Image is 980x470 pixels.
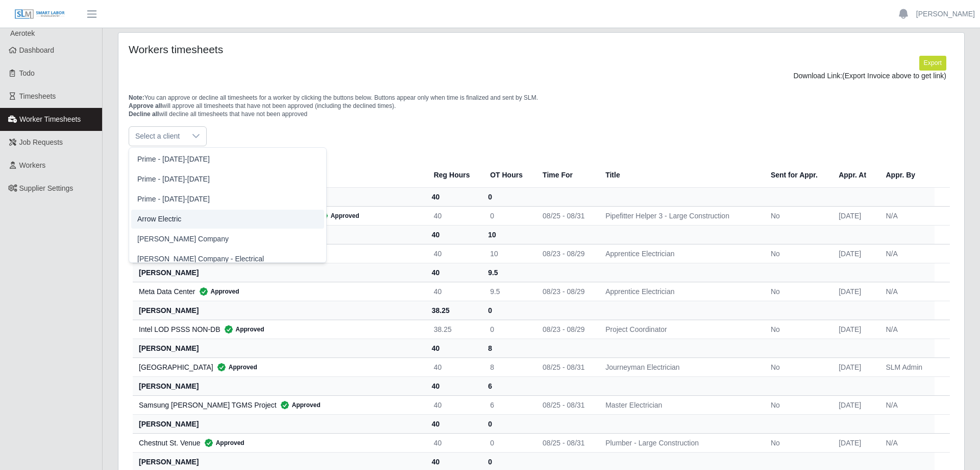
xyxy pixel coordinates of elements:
td: No [763,244,830,263]
td: No [763,395,830,414]
th: 38.25 [426,301,482,320]
td: N/A [878,320,935,339]
td: Plumber - Large Construction [597,433,763,452]
td: 0 [482,320,534,339]
th: 40 [426,263,482,282]
a: [PERSON_NAME] [916,9,975,19]
th: 40 [426,225,482,244]
td: 40 [426,282,482,301]
div: Chestnut St. Venue [139,438,418,448]
span: Worker Timesheets [19,115,81,123]
td: N/A [878,206,935,225]
th: 0 [482,301,534,320]
td: No [763,357,830,376]
th: 40 [426,376,482,395]
span: Select a client [129,127,186,146]
td: 08/23 - 08/29 [534,320,597,339]
p: You can approve or decline all timesheets for a worker by clicking the buttons below. Buttons app... [129,94,954,118]
th: 0 [482,414,534,433]
h4: Workers timesheets [129,43,463,56]
span: (Export Invoice above to get link) [842,72,946,80]
td: Journeyman Electrician [597,357,763,376]
span: [PERSON_NAME] Company [137,234,229,244]
span: Arrow Electric [137,214,181,225]
td: No [763,206,830,225]
th: [PERSON_NAME] [133,414,426,433]
td: 6 [482,395,534,414]
span: Approved [201,438,244,448]
td: No [763,320,830,339]
th: 6 [482,376,534,395]
img: SLM Logo [14,9,65,20]
span: Todo [19,69,35,77]
td: [DATE] [830,320,877,339]
td: 08/25 - 08/31 [534,433,597,452]
span: Dashboard [19,46,55,54]
td: 40 [426,357,482,376]
td: 10 [482,244,534,263]
td: SLM Admin [878,357,935,376]
td: 08/25 - 08/31 [534,357,597,376]
th: 40 [426,339,482,357]
span: Decline all [129,110,159,118]
td: 0 [482,433,534,452]
th: Reg Hours [426,163,482,188]
li: Lee Company - Electrical [131,250,324,268]
th: 40 [426,187,482,206]
td: 0 [482,206,534,225]
th: OT Hours [482,163,534,188]
td: 08/25 - 08/31 [534,395,597,414]
td: N/A [878,244,935,263]
td: 08/23 - 08/29 [534,244,597,263]
span: Approved [213,362,257,372]
span: Workers [19,161,46,169]
td: 08/25 - 08/31 [534,206,597,225]
th: [PERSON_NAME] [133,376,426,395]
td: 40 [426,433,482,452]
li: Arrow Electric [131,210,324,229]
td: Apprentice Electrician [597,282,763,301]
div: Download Link: [136,71,946,81]
td: Master Electrician [597,395,763,414]
th: 8 [482,339,534,357]
span: Prime - [DATE]-[DATE] [137,174,210,185]
span: [PERSON_NAME] Company - Electrical [137,254,264,264]
th: 0 [482,187,534,206]
td: No [763,282,830,301]
th: Sent for Appr. [763,163,830,188]
td: 38.25 [426,320,482,339]
td: 40 [426,244,482,263]
th: Appr. By [878,163,935,188]
div: Samsung [PERSON_NAME] TGMS Project [139,400,418,410]
td: 40 [426,395,482,414]
td: [DATE] [830,244,877,263]
td: 9.5 [482,282,534,301]
span: Approved [315,211,359,221]
th: [PERSON_NAME] [133,339,426,357]
td: N/A [878,282,935,301]
li: Prime - Sunday-Saturday [131,170,324,189]
th: Appr. At [830,163,877,188]
span: Aerotek [10,29,35,37]
th: Time For [534,163,597,188]
td: N/A [878,433,935,452]
td: Project Coordinator [597,320,763,339]
span: Prime - [DATE]-[DATE] [137,154,210,165]
th: [PERSON_NAME] [133,263,426,282]
span: Approved [195,286,239,297]
td: Pipefitter Helper 3 - Large Construction [597,206,763,225]
span: Job Requests [19,138,63,146]
span: Prime - [DATE]-[DATE] [137,194,210,205]
span: Note: [129,94,144,101]
th: 40 [426,414,482,433]
td: N/A [878,395,935,414]
th: 10 [482,225,534,244]
div: Intel LOD PSSS NON-DB [139,324,418,334]
td: 8 [482,357,534,376]
td: [DATE] [830,357,877,376]
th: 9.5 [482,263,534,282]
th: [PERSON_NAME] [133,301,426,320]
td: 40 [426,206,482,225]
button: Export [919,56,946,70]
span: Approved [277,400,321,410]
